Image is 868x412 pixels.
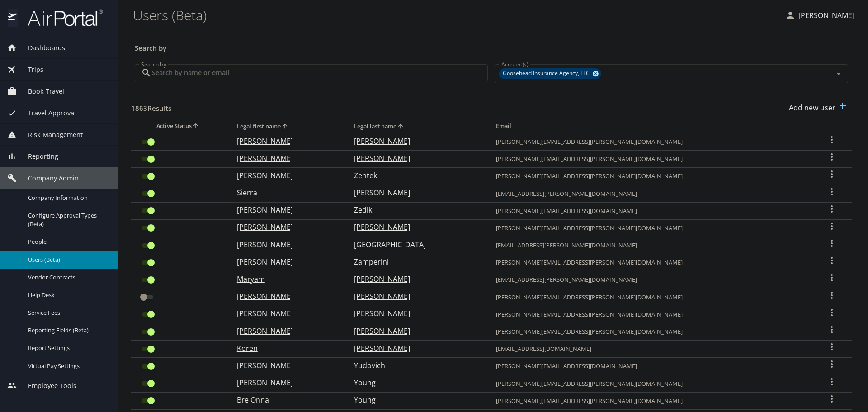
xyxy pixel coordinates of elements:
p: [PERSON_NAME] [237,308,336,319]
td: [EMAIL_ADDRESS][PERSON_NAME][DOMAIN_NAME] [489,271,812,289]
p: [PERSON_NAME] [354,274,478,284]
p: [PERSON_NAME] [237,239,336,250]
td: [PERSON_NAME][EMAIL_ADDRESS][PERSON_NAME][DOMAIN_NAME] [489,392,812,409]
span: Reporting Fields (Beta) [28,326,108,335]
p: [PERSON_NAME] [237,136,336,147]
button: sort [281,123,290,131]
span: Configure Approval Types (Beta) [28,211,108,228]
td: [EMAIL_ADDRESS][PERSON_NAME][DOMAIN_NAME] [489,237,812,254]
td: [PERSON_NAME][EMAIL_ADDRESS][PERSON_NAME][DOMAIN_NAME] [489,133,812,150]
td: [PERSON_NAME][EMAIL_ADDRESS][PERSON_NAME][DOMAIN_NAME] [489,219,812,237]
p: [PERSON_NAME] [354,153,478,164]
p: [PERSON_NAME] [237,377,336,388]
td: [PERSON_NAME][EMAIL_ADDRESS][PERSON_NAME][DOMAIN_NAME] [489,289,812,306]
td: [PERSON_NAME][EMAIL_ADDRESS][PERSON_NAME][DOMAIN_NAME] [489,306,812,323]
p: [PERSON_NAME] [354,136,478,147]
p: [PERSON_NAME] [237,291,336,302]
td: [PERSON_NAME][EMAIL_ADDRESS][PERSON_NAME][DOMAIN_NAME] [489,151,812,168]
button: sort [396,123,406,131]
p: [PERSON_NAME] [237,204,336,215]
span: Vendor Contracts [28,273,108,282]
th: Legal first name [230,120,347,133]
span: Travel Approval [17,108,76,118]
p: Zedik [354,204,478,215]
h1: Users (Beta) [133,1,778,29]
p: Maryam [237,274,336,284]
div: Goosehead Insurance Agency, LLC [499,68,601,79]
td: [PERSON_NAME][EMAIL_ADDRESS][DOMAIN_NAME] [489,358,812,375]
span: Service Fees [28,308,108,317]
span: Dashboards [17,43,65,53]
img: airportal-logo.png [18,9,103,27]
span: Risk Management [17,130,83,140]
h3: Search by [135,38,848,53]
span: Report Settings [28,344,108,352]
td: [EMAIL_ADDRESS][DOMAIN_NAME] [489,341,812,358]
p: [PERSON_NAME] [354,308,478,319]
span: Company Admin [17,173,79,183]
p: [GEOGRAPHIC_DATA] [354,239,478,250]
p: Young [354,377,478,388]
td: [PERSON_NAME][EMAIL_ADDRESS][PERSON_NAME][DOMAIN_NAME] [489,254,812,271]
p: [PERSON_NAME] [354,326,478,336]
p: Young [354,394,478,405]
span: Virtual Pay Settings [28,362,108,370]
span: Goosehead Insurance Agency, LLC [499,69,595,78]
p: [PERSON_NAME] [237,256,336,267]
td: [EMAIL_ADDRESS][PERSON_NAME][DOMAIN_NAME] [489,185,812,202]
span: Company Information [28,194,108,202]
span: Book Travel [17,86,64,96]
button: sort [192,122,201,131]
img: icon-airportal.png [8,9,18,27]
span: Employee Tools [17,381,76,391]
button: [PERSON_NAME] [781,7,858,24]
p: [PERSON_NAME] [354,343,478,354]
p: [PERSON_NAME] [796,10,854,21]
p: [PERSON_NAME] [237,153,336,164]
th: Legal last name [347,120,489,133]
p: [PERSON_NAME] [354,291,478,302]
input: Search by name or email [152,64,488,81]
p: [PERSON_NAME] [237,360,336,371]
span: People [28,237,108,246]
span: Help Desk [28,291,108,299]
span: Users (Beta) [28,256,108,264]
p: Bre Onna [237,394,336,405]
p: Zentek [354,170,478,181]
button: Add new user [785,98,852,118]
th: Active Status [131,120,230,133]
td: [PERSON_NAME][EMAIL_ADDRESS][PERSON_NAME][DOMAIN_NAME] [489,323,812,341]
p: Yudovich [354,360,478,371]
p: Zamperini [354,256,478,267]
p: Koren [237,343,336,354]
p: [PERSON_NAME] [354,222,478,232]
p: [PERSON_NAME] [237,222,336,232]
button: Open [832,67,845,80]
p: [PERSON_NAME] [237,170,336,181]
th: Email [489,120,812,133]
p: Add new user [789,102,835,113]
h3: 1863 Results [131,98,171,114]
p: [PERSON_NAME] [354,187,478,198]
td: [PERSON_NAME][EMAIL_ADDRESS][PERSON_NAME][DOMAIN_NAME] [489,375,812,392]
span: Reporting [17,152,58,161]
p: Sierra [237,187,336,198]
td: [PERSON_NAME][EMAIL_ADDRESS][PERSON_NAME][DOMAIN_NAME] [489,168,812,185]
td: [PERSON_NAME][EMAIL_ADDRESS][DOMAIN_NAME] [489,202,812,219]
p: [PERSON_NAME] [237,326,336,336]
span: Trips [17,65,43,75]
